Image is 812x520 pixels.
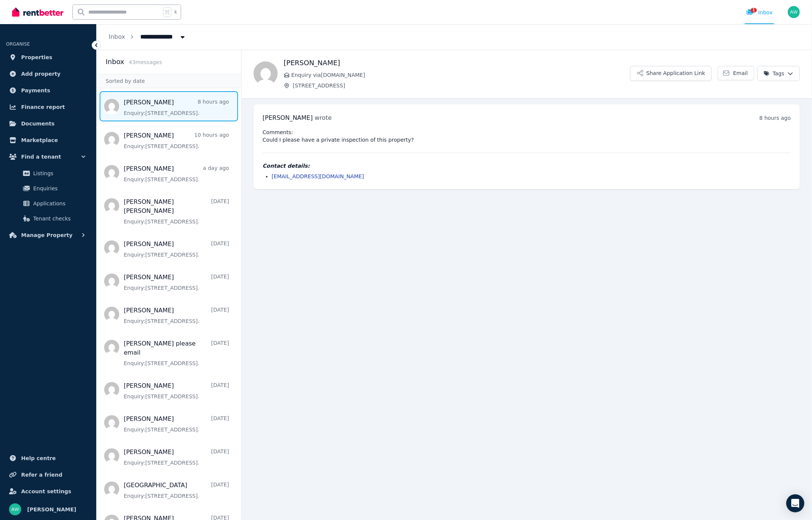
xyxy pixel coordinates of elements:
span: Enquiries [33,184,84,193]
img: Mao Kunpeng [254,61,278,86]
a: Enquiries [9,181,87,196]
span: [PERSON_NAME] [263,114,313,121]
button: Share Application Link [630,66,712,81]
span: Finance report [21,102,65,112]
a: Documents [6,116,90,131]
nav: Breadcrumb [97,24,198,50]
h1: [PERSON_NAME] [284,58,630,68]
a: Account settings [6,484,90,499]
span: Applications [33,199,84,208]
span: Help centre [21,454,56,463]
span: Enquiry via [DOMAIN_NAME] [291,71,630,79]
span: ORGANISE [6,41,30,47]
span: Manage Property [21,231,72,240]
span: Email [733,69,748,77]
span: Tenant checks [33,214,84,223]
span: Tags [764,70,784,77]
span: k [174,9,177,15]
a: [PERSON_NAME][DATE]Enquiry:[STREET_ADDRESS]. [124,414,229,433]
a: Add property [6,66,90,81]
span: [PERSON_NAME] [27,505,76,514]
a: [PERSON_NAME][DATE]Enquiry:[STREET_ADDRESS]. [124,448,229,466]
a: [PERSON_NAME][DATE]Enquiry:[STREET_ADDRESS]. [124,306,229,325]
a: Email [718,66,754,80]
div: Inbox [746,9,773,16]
a: Properties [6,50,90,65]
div: Sorted by date [97,74,241,88]
button: Find a tenant [6,149,90,164]
a: Inbox [109,33,125,40]
button: Manage Property [6,228,90,243]
img: Andrew Wong [788,6,800,18]
img: Andrew Wong [9,503,21,515]
a: Refer a friend [6,467,90,482]
span: 43 message s [129,59,162,65]
span: Add property [21,69,61,78]
img: RentBetter [12,6,63,18]
a: [EMAIL_ADDRESS][DOMAIN_NAME] [272,173,364,179]
button: Tags [757,66,800,81]
span: wrote [315,114,332,121]
a: [PERSON_NAME] please email[DATE]Enquiry:[STREET_ADDRESS]. [124,339,229,367]
a: Help centre [6,451,90,466]
a: Applications [9,196,87,211]
h2: Inbox [106,57,124,67]
a: [PERSON_NAME][DATE]Enquiry:[STREET_ADDRESS]. [124,273,229,292]
a: [PERSON_NAME][DATE]Enquiry:[STREET_ADDRESS]. [124,240,229,258]
a: [PERSON_NAME][DATE]Enquiry:[STREET_ADDRESS]. [124,381,229,400]
a: Listings [9,166,87,181]
span: Refer a friend [21,470,62,479]
span: [STREET_ADDRESS] [293,82,630,89]
pre: Comments: Could I please have a private inspection of this property? [263,128,791,144]
span: Documents [21,119,55,128]
div: Open Intercom Messenger [786,494,804,512]
a: Marketplace [6,133,90,148]
a: [PERSON_NAME]10 hours agoEnquiry:[STREET_ADDRESS]. [124,131,229,150]
span: Find a tenant [21,152,61,161]
span: Marketplace [21,136,58,145]
a: [PERSON_NAME]a day agoEnquiry:[STREET_ADDRESS]. [124,164,229,183]
a: [GEOGRAPHIC_DATA][DATE]Enquiry:[STREET_ADDRESS]. [124,481,229,500]
a: [PERSON_NAME] [PERSON_NAME][DATE]Enquiry:[STREET_ADDRESS]. [124,197,229,225]
time: 8 hours ago [760,115,791,121]
span: Payments [21,86,50,95]
span: Listings [33,169,84,178]
span: 1 [751,8,757,12]
span: Account settings [21,487,71,496]
h4: Contact details: [263,162,791,170]
a: [PERSON_NAME]8 hours agoEnquiry:[STREET_ADDRESS]. [124,98,229,117]
a: Payments [6,83,90,98]
span: Properties [21,53,52,62]
a: Finance report [6,99,90,115]
a: Tenant checks [9,211,87,226]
